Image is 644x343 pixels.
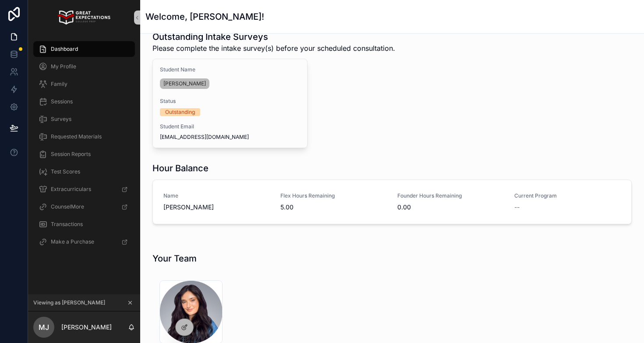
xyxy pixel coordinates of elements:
[51,186,91,193] span: Extracurriculars
[145,11,264,23] h1: Welcome, [PERSON_NAME]!
[51,203,84,210] span: CounselMore
[152,162,209,174] h1: Hour Balance
[39,322,49,332] span: MJ
[51,81,67,88] span: Family
[160,66,300,73] span: Student Name
[51,151,91,158] span: Session Reports
[160,98,300,105] span: Status
[33,41,135,57] a: Dashboard
[280,192,387,199] span: Flex Hours Remaining
[33,216,135,232] a: Transactions
[397,192,504,199] span: Founder Hours Remaining
[152,252,197,265] h1: Your Team
[51,168,80,175] span: Test Scores
[33,181,135,197] a: Extracurriculars
[514,203,520,212] span: --
[33,299,105,306] span: Viewing as [PERSON_NAME]
[163,80,206,87] span: [PERSON_NAME]
[33,146,135,162] a: Session Reports
[51,98,73,105] span: Sessions
[51,63,76,70] span: My Profile
[514,192,621,199] span: Current Program
[33,76,135,92] a: Family
[51,116,71,123] span: Surveys
[33,164,135,180] a: Test Scores
[33,94,135,110] a: Sessions
[51,238,94,245] span: Make a Purchase
[397,203,504,212] span: 0.00
[152,43,395,53] span: Please complete the intake survey(s) before your scheduled consultation.
[280,203,387,212] span: 5.00
[33,129,135,145] a: Requested Materials
[51,46,78,53] span: Dashboard
[165,108,195,116] div: Outstanding
[160,134,300,141] span: [EMAIL_ADDRESS][DOMAIN_NAME]
[163,192,270,199] span: Name
[51,133,102,140] span: Requested Materials
[163,203,270,212] span: [PERSON_NAME]
[61,323,112,332] p: [PERSON_NAME]
[28,35,140,261] div: scrollable content
[152,31,395,43] h1: Outstanding Intake Surveys
[51,221,83,228] span: Transactions
[33,111,135,127] a: Surveys
[33,59,135,74] a: My Profile
[33,234,135,250] a: Make a Purchase
[33,199,135,215] a: CounselMore
[160,78,209,89] a: [PERSON_NAME]
[160,123,300,130] span: Student Email
[58,11,110,25] img: App logo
